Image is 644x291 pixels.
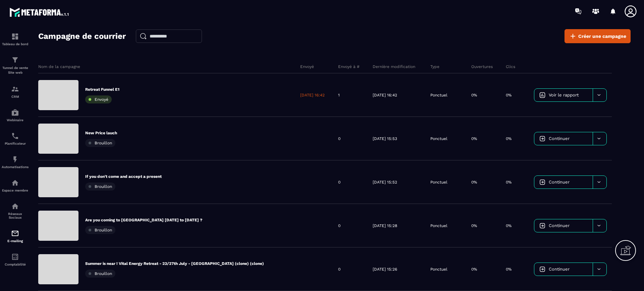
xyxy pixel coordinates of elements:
[549,267,570,272] span: Continuer
[11,253,19,261] img: accountant
[549,136,570,141] span: Continuer
[539,266,545,272] img: icon
[539,179,545,185] img: icon
[471,223,477,228] p: 0%
[534,176,593,189] a: Continuer
[2,27,29,51] a: formationformationTableau de bord
[338,179,340,185] p: 0
[2,189,29,192] p: Espace membre
[539,223,545,229] img: icon
[11,108,19,117] img: automations
[85,130,117,136] p: New Price lauch
[338,267,340,272] p: 0
[338,64,360,69] p: Envoyé à #
[373,136,397,141] p: [DATE] 15:53
[11,202,19,210] img: social-network
[38,64,80,69] p: Nom de la campagne
[2,239,29,243] p: E-mailing
[9,6,70,18] img: logo
[2,224,29,248] a: emailemailE-mailing
[2,103,29,127] a: automationsautomationsWebinaire
[373,64,415,69] p: Dernière modification
[95,97,108,102] span: Envoyé
[430,267,447,272] p: Ponctuel
[373,179,397,185] p: [DATE] 15:52
[2,80,29,103] a: formationformationCRM
[430,223,447,228] p: Ponctuel
[539,136,545,142] img: icon
[2,51,29,80] a: formationformationTunnel de vente Site web
[2,95,29,98] p: CRM
[2,127,29,150] a: schedulerschedulerPlanificateur
[471,136,477,141] p: 0%
[430,179,447,185] p: Ponctuel
[2,197,29,224] a: social-networksocial-networkRéseaux Sociaux
[471,92,477,98] p: 0%
[85,217,202,223] p: Are you coming to [GEOGRAPHIC_DATA] [DATE] to [DATE] ?
[2,42,29,46] p: Tableau de bord
[2,248,29,271] a: accountantaccountantComptabilité
[534,132,593,145] a: Continuer
[534,219,593,232] a: Continuer
[85,174,162,179] p: If you don't come and accept a present
[95,271,112,276] span: Brouillon
[2,165,29,169] p: Automatisations
[373,223,397,228] p: [DATE] 15:28
[534,263,593,276] a: Continuer
[85,261,264,266] p: Summer is near ! Vital Energy Retreat - 23/27th July - [GEOGRAPHIC_DATA] (clone) (clone)
[2,212,29,219] p: Réseaux Sociaux
[430,92,447,98] p: Ponctuel
[578,33,626,40] span: Créer une campagne
[373,267,397,272] p: [DATE] 15:26
[539,92,545,98] img: icon
[11,229,19,237] img: email
[506,223,512,228] p: 0%
[95,184,112,189] span: Brouillon
[11,155,19,163] img: automations
[534,89,593,101] a: Voir le rapport
[506,136,512,141] p: 0%
[338,136,340,141] p: 0
[95,141,112,145] span: Brouillon
[549,223,570,228] span: Continuer
[373,92,397,98] p: [DATE] 16:42
[471,64,493,69] p: Ouvertures
[506,92,512,98] p: 0%
[338,223,340,228] p: 0
[2,174,29,197] a: automationsautomationsEspace membre
[430,136,447,141] p: Ponctuel
[300,92,325,98] p: [DATE] 16:42
[471,267,477,272] p: 0%
[2,142,29,145] p: Planificateur
[11,179,19,187] img: automations
[11,32,19,41] img: formation
[506,267,512,272] p: 0%
[2,118,29,122] p: Webinaire
[11,132,19,140] img: scheduler
[506,179,512,185] p: 0%
[549,92,579,97] span: Voir le rapport
[2,263,29,266] p: Comptabilité
[11,85,19,93] img: formation
[300,64,314,69] p: Envoyé
[506,64,515,69] p: Clics
[471,179,477,185] p: 0%
[430,64,439,69] p: Type
[85,87,119,92] p: Retreat Funnel E1
[95,228,112,232] span: Brouillon
[2,150,29,174] a: automationsautomationsAutomatisations
[11,56,19,64] img: formation
[338,92,340,98] p: 1
[38,29,126,43] h2: Campagne de courrier
[2,66,29,75] p: Tunnel de vente Site web
[549,179,570,185] span: Continuer
[565,29,631,43] a: Créer une campagne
